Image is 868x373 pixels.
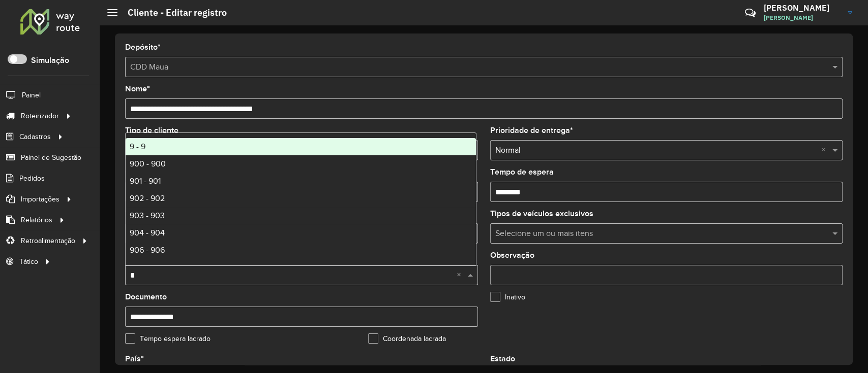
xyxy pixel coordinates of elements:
label: Prioridade de entrega [490,124,573,137]
span: Relatórios [21,215,52,225]
label: Depósito [125,41,161,53]
span: 902 - 902 [130,194,165,202]
label: Tipos de veículos exclusivos [490,208,593,220]
span: 903 - 903 [130,211,165,220]
label: Observação [490,249,534,261]
span: Tático [19,256,38,267]
span: Cadastros [19,131,51,142]
label: Estado [490,353,515,365]
span: Painel de Sugestão [21,152,81,163]
span: Clear all [457,269,465,281]
label: Inativo [490,292,525,302]
label: Tipo de cliente [125,124,178,137]
label: Tempo espera lacrado [125,333,211,344]
h2: Cliente - Editar registro [117,7,227,18]
label: Coordenada lacrada [368,333,446,344]
span: Roteirizador [21,111,59,121]
span: Retroalimentação [21,235,75,246]
span: Painel [22,90,41,100]
label: Tempo de espera [490,166,554,178]
label: Documento [125,291,167,303]
span: Pedidos [19,173,45,184]
span: 904 - 904 [130,228,165,237]
h3: [PERSON_NAME] [764,3,840,13]
span: Clear all [821,144,830,156]
label: País [125,353,144,365]
span: [PERSON_NAME] [764,13,840,22]
ng-dropdown-panel: Options list [125,132,476,266]
span: 901 - 901 [130,177,161,185]
label: Simulação [31,54,69,66]
span: 906 - 906 [130,246,165,254]
label: Nome [125,83,150,95]
span: 900 - 900 [130,159,166,168]
span: 9 - 9 [130,142,145,151]
a: Contato Rápido [739,2,761,24]
span: Importações [21,194,59,205]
